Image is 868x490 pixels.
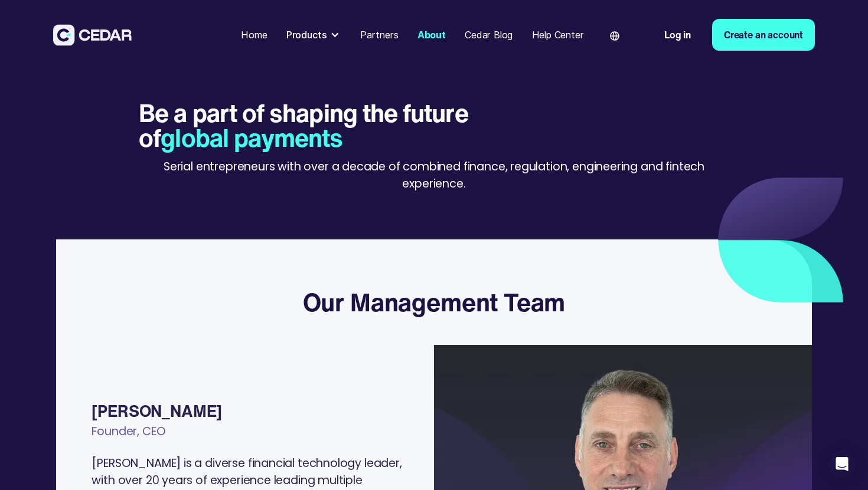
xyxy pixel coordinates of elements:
[828,450,856,478] div: Open Intercom Messenger
[236,22,272,48] a: Home
[161,119,342,156] span: global payments
[664,28,691,42] div: Log in
[92,423,410,454] div: Founder, CEO
[460,22,517,48] a: Cedar Blog
[465,28,513,42] div: Cedar Blog
[139,101,493,150] h1: Be a part of shaping the future of
[139,158,729,192] p: Serial entrepreneurs with over a decade of combined finance, regulation, engineering and fintech ...
[527,22,589,48] a: Help Center
[355,22,403,48] a: Partners
[360,28,399,42] div: Partners
[241,28,267,42] div: Home
[610,31,619,41] img: world icon
[417,28,446,42] div: About
[532,28,584,42] div: Help Center
[282,23,346,47] div: Products
[303,287,566,317] h3: Our Management Team
[712,19,815,51] a: Create an account
[286,28,327,42] div: Products
[92,399,410,423] div: [PERSON_NAME]
[652,19,703,51] a: Log in
[413,22,451,48] a: About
